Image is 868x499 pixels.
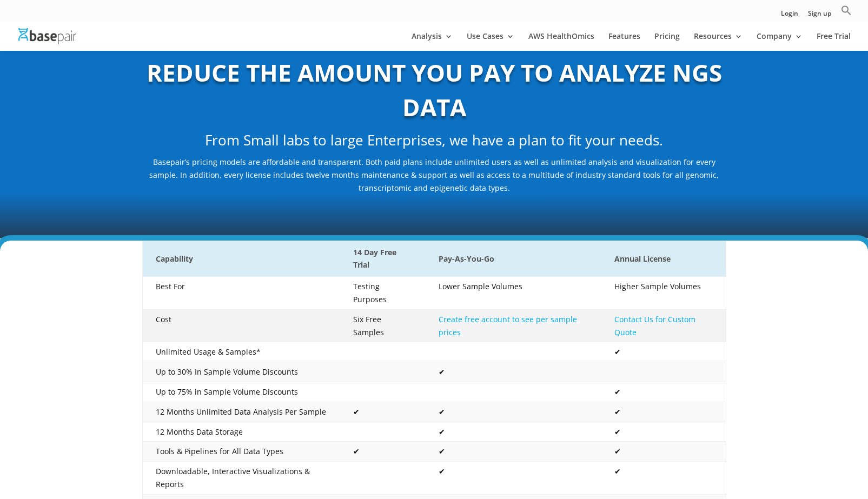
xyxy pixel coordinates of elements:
a: Create free account to see per sample prices [439,314,577,337]
h2: From Small labs to large Enterprises, we have a plan to fit your needs. [142,130,726,156]
a: Use Cases [467,32,514,51]
td: ✔ [426,402,601,422]
td: Higher Sample Volumes [601,277,726,310]
td: ✔ [426,362,601,382]
a: Search Icon Link [841,5,852,22]
a: Features [608,32,640,51]
b: REDUCE THE AMOUNT YOU PAY TO ANALYZE NGS DATA [147,56,722,123]
td: Up to 75% in Sample Volume Discounts [142,382,340,402]
td: 12 Months Data Storage [142,422,340,442]
td: Cost [142,309,340,342]
td: ✔ [601,402,726,422]
td: ✔ [601,422,726,442]
td: ✔ [426,422,601,442]
th: Capability [142,241,340,277]
td: Best For [142,277,340,310]
th: Pay-As-You-Go [426,241,601,277]
a: Login [781,10,798,22]
td: Unlimited Usage & Samples* [142,342,340,362]
a: Pricing [654,32,680,51]
td: ✔ [601,382,726,402]
th: 14 Day Free Trial [340,241,426,277]
a: Sign up [808,10,831,22]
th: Annual License [601,241,726,277]
a: Analysis [412,32,453,51]
td: Up to 30% In Sample Volume Discounts [142,362,340,382]
td: ✔ [426,442,601,462]
span: Basepair’s pricing models are affordable and transparent. Both paid plans include unlimited users... [149,157,719,193]
img: Basepair [18,28,76,44]
td: ✔ [426,462,601,495]
td: Six Free Samples [340,309,426,342]
td: 12 Months Unlimited Data Analysis Per Sample [142,402,340,422]
td: ✔ [340,442,426,462]
a: Free Trial [817,32,851,51]
a: Contact Us for Custom Quote [614,314,695,337]
a: Company [757,32,803,51]
svg: Search [841,5,852,16]
td: Lower Sample Volumes [426,277,601,310]
a: Resources [694,32,743,51]
td: Testing Purposes [340,277,426,310]
td: ✔ [601,442,726,462]
td: ✔ [601,342,726,362]
td: ✔ [340,402,426,422]
a: AWS HealthOmics [528,32,594,51]
td: ✔ [601,462,726,495]
td: Downloadable, Interactive Visualizations & Reports [142,462,340,495]
td: Tools & Pipelines for All Data Types [142,442,340,462]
